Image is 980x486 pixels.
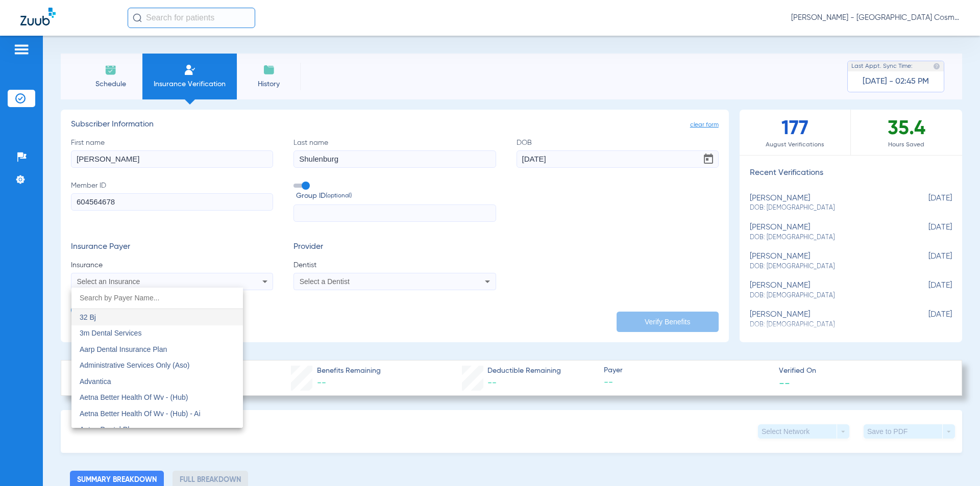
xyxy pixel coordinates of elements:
span: Advantica [80,377,111,386]
span: Aetna Better Health Of Wv - (Hub) - Ai [80,410,201,418]
span: Administrative Services Only (Aso) [80,362,190,370]
span: Aetna Dental Plans [80,426,141,434]
span: 32 Bj [80,313,96,321]
input: dropdown search [71,288,243,309]
span: Aetna Better Health Of Wv - (Hub) [80,394,188,402]
span: Aarp Dental Insurance Plan [80,345,167,353]
iframe: Chat Widget [929,437,980,486]
span: 3m Dental Services [80,329,141,338]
